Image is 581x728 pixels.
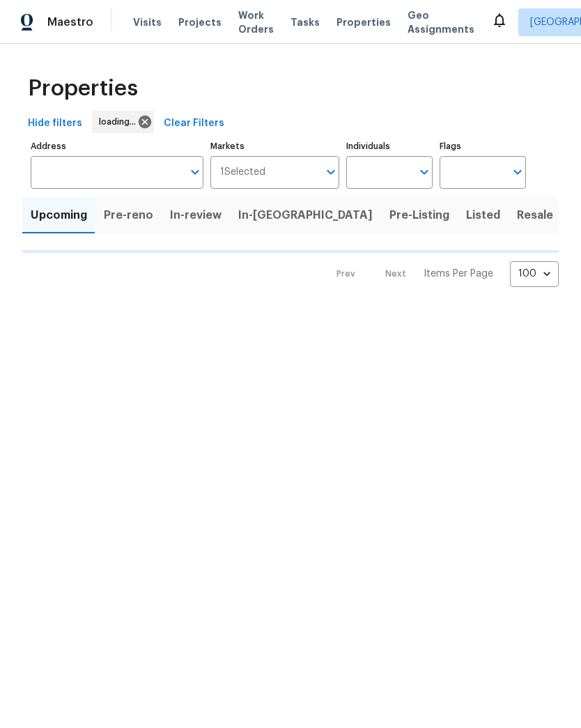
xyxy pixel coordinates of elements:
[346,142,433,150] label: Individuals
[99,115,141,129] span: loading...
[28,82,138,95] span: Properties
[389,206,449,225] span: Pre-Listing
[22,111,88,137] button: Hide filters
[415,162,434,182] button: Open
[323,261,559,287] nav: Pagination Navigation
[508,162,527,182] button: Open
[178,15,222,29] span: Projects
[220,166,265,178] span: 1 Selected
[47,15,93,29] span: Maestro
[517,206,553,225] span: Resale
[164,115,224,132] span: Clear Filters
[210,142,340,150] label: Markets
[290,17,320,27] span: Tasks
[31,142,203,150] label: Address
[440,142,526,150] label: Flags
[238,206,373,225] span: In-[GEOGRAPHIC_DATA]
[158,111,230,137] button: Clear Filters
[466,206,500,225] span: Listed
[133,15,162,29] span: Visits
[31,206,87,225] span: Upcoming
[408,8,474,36] span: Geo Assignments
[170,206,222,225] span: In-review
[104,206,153,225] span: Pre-reno
[321,162,341,182] button: Open
[510,256,559,292] div: 100
[238,8,274,36] span: Work Orders
[28,115,82,132] span: Hide filters
[424,267,493,281] p: Items Per Page
[185,162,205,182] button: Open
[336,15,391,29] span: Properties
[92,111,154,133] div: loading...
